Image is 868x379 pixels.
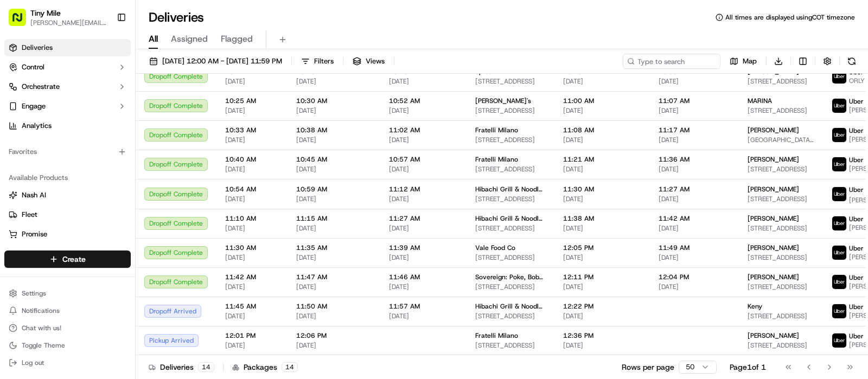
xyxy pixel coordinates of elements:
span: Fratelli Milano [475,155,518,164]
span: [DATE] [296,165,372,174]
span: [STREET_ADDRESS] [748,282,814,291]
span: 11:30 AM [563,185,641,194]
span: [DATE] [225,253,279,262]
span: Toggle Theme [22,341,65,350]
button: Chat with us! [4,320,131,336]
a: Analytics [4,117,131,134]
button: Orchestrate [4,78,131,95]
span: [PERSON_NAME] [748,214,799,223]
span: [DATE] [225,282,279,291]
span: [DATE] 12:00 AM - [DATE] 11:59 PM [162,56,282,66]
img: uber-new-logo.jpeg [832,304,846,318]
span: [PERSON_NAME] [748,273,799,281]
span: [STREET_ADDRESS] [475,282,546,291]
span: [STREET_ADDRESS] [748,224,814,233]
span: Sovereign: Poke, Boba, Asian Kitchen [475,273,546,281]
span: 11:49 AM [659,243,730,252]
span: Tiny Mile [30,8,61,18]
span: 12:04 PM [659,273,730,281]
img: uber-new-logo.jpeg [832,216,846,230]
span: Orchestrate [22,82,60,92]
button: Promise [4,226,131,243]
span: [GEOGRAPHIC_DATA], [STREET_ADDRESS] [748,136,814,144]
span: Create [62,254,86,265]
span: 10:54 AM [225,185,279,194]
span: [STREET_ADDRESS] [475,106,546,115]
span: 11:08 AM [563,126,641,134]
span: [PERSON_NAME] [748,155,799,164]
span: 11:36 AM [659,155,730,164]
p: Welcome 👋 [11,43,197,61]
span: 12:22 PM [563,302,641,311]
span: [DATE] [659,282,730,291]
span: [DATE] [389,312,458,320]
span: 12:01 PM [225,331,279,340]
span: Keny [748,302,762,311]
div: Packages [232,362,298,372]
button: Toggle Theme [4,338,131,353]
div: Page 1 of 1 [730,362,766,372]
p: Rows per page [622,362,674,372]
span: [DATE] [659,77,730,86]
span: [DATE] [225,77,279,86]
button: Views [348,54,390,69]
span: [DATE] [225,136,279,144]
span: [STREET_ADDRESS] [475,165,546,174]
span: Vale Food Co [475,243,515,252]
span: 11:17 AM [659,126,730,134]
div: Favorites [4,143,131,160]
span: [STREET_ADDRESS] [475,224,546,233]
span: [DATE] [659,224,730,233]
button: Log out [4,355,131,370]
span: API Documentation [103,157,174,168]
span: Settings [22,289,46,298]
span: [DATE] [659,253,730,262]
span: [DATE] [389,224,458,233]
span: [DATE] [659,136,730,144]
div: Start new chat [37,104,178,114]
span: [DATE] [225,106,279,115]
span: [STREET_ADDRESS] [748,341,814,350]
button: Fleet [4,206,131,223]
span: [STREET_ADDRESS] [475,253,546,262]
span: Notifications [22,306,60,315]
span: [DATE] [389,282,458,291]
span: [DATE] [296,136,372,144]
span: [DATE] [563,106,641,115]
span: Engage [22,101,46,111]
span: [PERSON_NAME] [748,331,799,340]
span: [DATE] [225,224,279,233]
span: [DATE] [389,253,458,262]
a: Fleet [9,210,126,220]
span: [STREET_ADDRESS] [748,195,814,203]
span: Uber [849,215,864,223]
span: 10:52 AM [389,97,458,105]
span: 11:02 AM [389,126,458,134]
span: Nash AI [22,190,46,200]
span: [DATE] [563,312,641,320]
span: [DATE] [296,224,372,233]
button: Map [725,54,762,69]
span: Control [22,62,44,72]
a: Nash AI [9,190,126,200]
span: [STREET_ADDRESS] [748,77,814,86]
input: Got a question? Start typing here... [28,70,195,81]
img: uber-new-logo.jpeg [832,187,846,201]
span: [DATE] [563,195,641,203]
span: [DATE] [296,312,372,320]
span: 12:06 PM [296,331,372,340]
span: All [149,33,158,46]
span: 11:46 AM [389,273,458,281]
span: [PERSON_NAME] [748,185,799,194]
span: Uber [849,126,864,135]
span: [DATE] [225,195,279,203]
span: [DATE] [389,136,458,144]
span: 11:27 AM [389,214,458,223]
span: Map [743,56,757,66]
img: uber-new-logo.jpeg [832,99,846,113]
button: Control [4,59,131,76]
span: 10:38 AM [296,126,372,134]
span: Uber [849,244,864,253]
a: 💻API Documentation [87,153,178,172]
span: Uber [849,97,864,106]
